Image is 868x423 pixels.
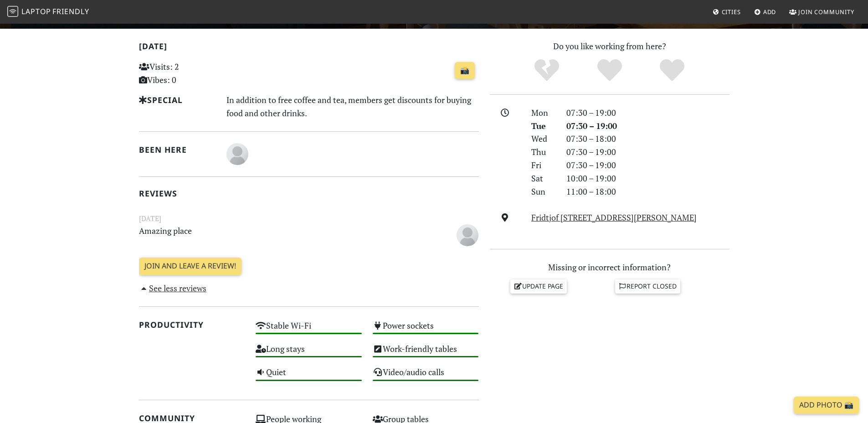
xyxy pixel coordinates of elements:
h2: Special [139,95,216,105]
div: Thu [526,145,560,159]
div: Long stays [250,341,367,365]
div: Tue [526,119,560,133]
div: Definitely! [641,58,704,83]
div: Quiet [250,365,367,388]
span: Cities [722,8,741,16]
p: Visits: 2 Vibes: 0 [139,60,245,87]
div: Sat [526,172,560,185]
div: Power sockets [367,318,484,341]
h2: Reviews [139,189,479,198]
a: Join Community [786,4,858,20]
span: Arild Abrahamsen [457,228,478,239]
p: Amazing place [134,224,426,245]
small: [DATE] [134,213,484,224]
img: LaptopFriendly [7,6,18,17]
div: Wed [526,132,560,145]
a: Cities [709,4,745,20]
span: Add [763,8,776,16]
div: Stable Wi-Fi [250,318,367,341]
h2: Productivity [139,320,245,330]
a: 📸 [455,62,475,79]
div: 07:30 – 19:00 [561,119,735,133]
a: See less reviews [139,283,207,294]
div: Fri [526,159,560,172]
div: Sun [526,185,560,198]
h2: Been here [139,145,216,155]
span: Arild Abrahamsen [226,148,248,159]
div: In addition to free coffee and tea, members get discounts for buying food and other drinks. [221,93,484,120]
p: Missing or incorrect information? [490,261,729,274]
div: Video/audio calls [367,365,484,388]
p: Do you like working from here? [490,40,729,53]
a: Add [750,4,780,20]
a: Join and leave a review! [139,258,241,275]
div: 07:30 – 19:00 [561,159,735,172]
a: Update page [510,279,567,293]
h2: Community [139,413,245,423]
span: Laptop [21,6,51,16]
div: 07:30 – 19:00 [561,145,735,159]
div: 10:00 – 19:00 [561,172,735,185]
div: Yes [578,58,641,83]
div: 07:30 – 18:00 [561,132,735,145]
div: No [515,58,578,83]
span: Friendly [52,6,89,16]
a: Report closed [615,279,681,293]
div: Work-friendly tables [367,341,484,365]
div: 11:00 – 18:00 [561,185,735,198]
img: blank-535327c66bd565773addf3077783bbfce4b00ec00e9fd257753287c682c7fa38.png [457,224,478,246]
div: Mon [526,106,560,119]
span: Join Community [798,8,854,16]
div: 07:30 – 19:00 [561,106,735,119]
a: Fridtjof [STREET_ADDRESS][PERSON_NAME] [531,212,697,223]
img: blank-535327c66bd565773addf3077783bbfce4b00ec00e9fd257753287c682c7fa38.png [226,143,248,165]
a: LaptopFriendly LaptopFriendly [7,4,89,20]
h2: [DATE] [139,41,479,55]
